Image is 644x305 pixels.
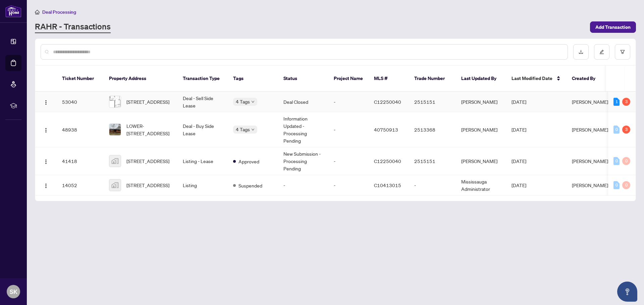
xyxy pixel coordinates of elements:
div: 0 [622,157,630,165]
img: Logo [43,183,49,188]
button: filter [615,44,630,60]
td: [PERSON_NAME] [456,112,506,147]
td: Mississauga Administrator [456,175,506,196]
span: [PERSON_NAME] [572,158,608,164]
button: Logo [41,156,51,166]
span: Last Modified Date [512,75,552,82]
th: Project Name [328,66,369,92]
span: C10413015 [374,182,401,188]
span: Approved [238,158,259,165]
div: 0 [622,181,630,189]
td: - [328,147,369,175]
a: RAHR - Transactions [35,21,111,33]
th: Created By [567,66,607,92]
span: LOWER-[STREET_ADDRESS] [126,122,172,137]
span: Add Transaction [595,22,631,32]
td: 2515151 [409,92,456,112]
img: Logo [43,159,49,164]
span: [DATE] [512,127,526,133]
th: Transaction Type [177,66,228,92]
button: Open asap [617,282,637,302]
button: download [573,44,589,60]
td: Deal - Sell Side Lease [177,92,228,112]
span: SK [10,287,17,296]
span: [PERSON_NAME] [572,99,608,105]
span: 4 Tags [236,98,250,105]
td: Information Updated - Processing Pending [278,112,328,147]
div: 3 [622,98,630,106]
td: Listing - Lease [177,147,228,175]
th: Property Address [104,66,177,92]
img: thumbnail-img [109,124,121,135]
span: down [251,100,255,103]
img: thumbnail-img [109,179,121,191]
td: New Submission - Processing Pending [278,147,328,175]
span: down [251,128,255,131]
td: - [328,112,369,147]
td: Listing [177,175,228,196]
img: Logo [43,100,49,105]
img: thumbnail-img [109,155,121,167]
span: 4 Tags [236,126,250,133]
span: [DATE] [512,182,526,188]
span: [PERSON_NAME] [572,127,608,133]
img: logo [5,5,21,17]
img: thumbnail-img [109,96,121,107]
button: edit [594,44,609,60]
span: [STREET_ADDRESS] [126,157,169,165]
span: 40750913 [374,127,398,133]
th: Last Modified Date [506,66,567,92]
td: - [328,92,369,112]
th: Ticket Number [57,66,104,92]
td: - [409,175,456,196]
th: Last Updated By [456,66,506,92]
span: C12250040 [374,99,401,105]
td: 48938 [57,112,104,147]
span: [PERSON_NAME] [572,182,608,188]
th: MLS # [369,66,409,92]
span: filter [620,50,625,54]
div: 0 [613,181,620,189]
span: Suspended [238,182,262,189]
button: Add Transaction [590,21,636,33]
span: Deal Processing [42,9,76,15]
td: 14052 [57,175,104,196]
td: Deal Closed [278,92,328,112]
td: [PERSON_NAME] [456,147,506,175]
button: Logo [41,96,51,107]
img: Logo [43,128,49,133]
span: [DATE] [512,158,526,164]
div: 0 [613,157,620,165]
td: Deal - Buy Side Lease [177,112,228,147]
td: 2513368 [409,112,456,147]
td: [PERSON_NAME] [456,92,506,112]
div: 0 [613,126,620,134]
span: C12250040 [374,158,401,164]
div: 3 [622,126,630,134]
span: download [579,50,583,54]
button: Logo [41,124,51,135]
span: [STREET_ADDRESS] [126,181,169,189]
th: Trade Number [409,66,456,92]
span: home [35,10,40,14]
td: - [328,175,369,196]
td: 41418 [57,147,104,175]
th: Tags [228,66,278,92]
td: - [278,175,328,196]
button: Logo [41,180,51,190]
th: Status [278,66,328,92]
td: 2515151 [409,147,456,175]
span: [STREET_ADDRESS] [126,98,169,105]
span: [DATE] [512,99,526,105]
span: edit [599,50,604,54]
td: 53040 [57,92,104,112]
div: 1 [613,98,620,106]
